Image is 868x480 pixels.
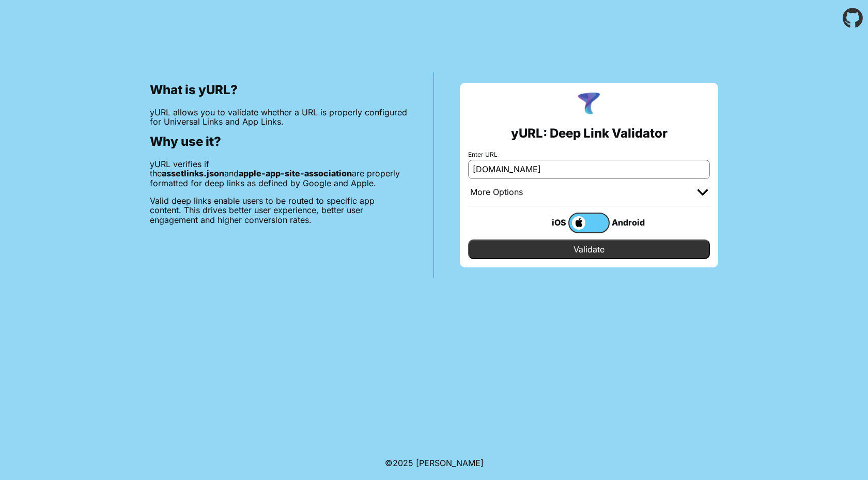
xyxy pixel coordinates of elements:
div: iOS [527,216,568,229]
span: 2025 [393,458,413,468]
h2: What is yURL? [150,83,408,97]
p: Valid deep links enable users to be routed to specific app content. This drives better user exper... [150,196,408,224]
h2: yURL: Deep Link Validator [511,126,668,141]
div: More Options [470,187,523,198]
div: Android [610,216,651,229]
footer: © [385,446,484,480]
h2: Why use it? [150,134,408,149]
label: Enter URL [468,151,710,158]
b: assetlinks.json [162,168,224,178]
p: yURL verifies if the and are properly formatted for deep links as defined by Google and Apple. [150,159,408,188]
input: e.g. https://app.chayev.com/xyx [468,160,710,178]
input: Validate [468,239,710,259]
b: apple-app-site-association [239,168,352,178]
a: Michael Ibragimchayev's Personal Site [416,458,484,468]
img: chevron [698,189,708,196]
p: yURL allows you to validate whether a URL is properly configured for Universal Links and App Links. [150,108,408,127]
img: yURL Logo [576,91,602,118]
